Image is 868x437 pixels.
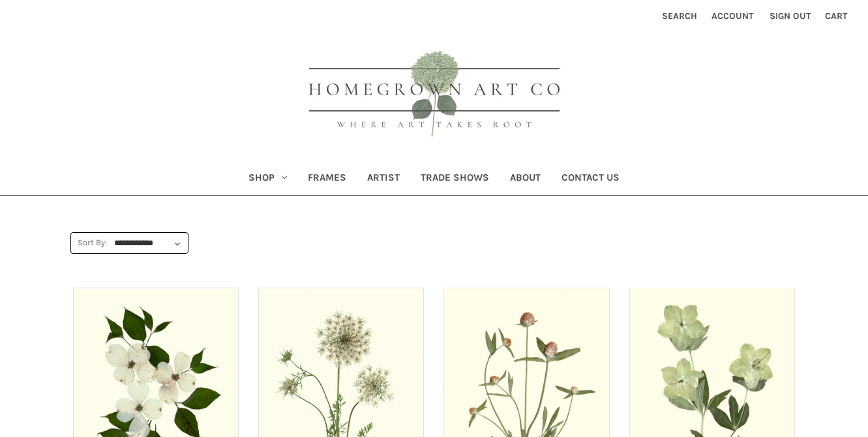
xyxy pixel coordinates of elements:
[357,163,410,195] a: Artist
[71,233,108,252] label: Sort By:
[500,163,551,195] a: About
[297,163,357,195] a: Frames
[288,37,581,154] img: HOMEGROWN ART CO
[551,163,630,195] a: Contact Us
[410,163,500,195] a: Trade Shows
[825,10,847,22] span: Cart
[238,163,297,195] a: Shop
